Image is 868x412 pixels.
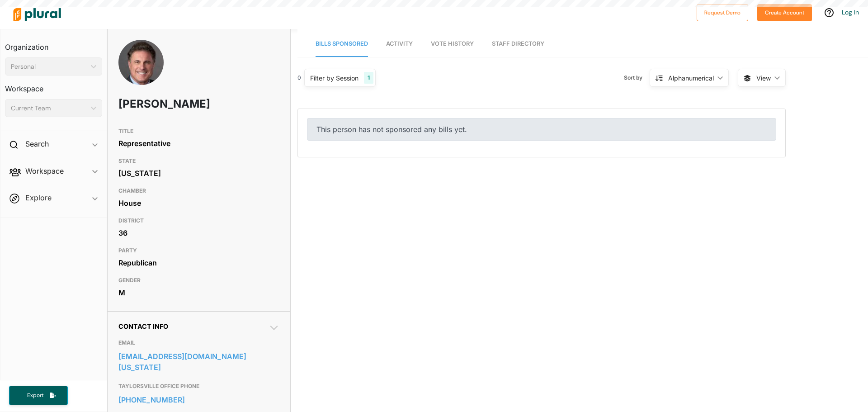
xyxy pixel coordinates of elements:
button: Create Account [757,4,812,21]
span: Bills Sponsored [316,40,368,47]
span: Contact Info [118,322,168,330]
h3: CHAMBER [118,185,279,196]
h3: Workspace [5,76,102,95]
h3: PARTY [118,245,279,256]
div: M [118,286,279,299]
div: Current Team [11,104,87,113]
a: Bills Sponsored [316,31,368,57]
div: Alphanumerical [668,73,714,83]
span: View [756,73,771,83]
div: 36 [118,226,279,240]
h3: TAYLORSVILLE OFFICE PHONE [118,381,279,392]
h2: Search [25,139,49,149]
div: Representative [118,137,279,150]
div: Republican [118,256,279,270]
span: Sort by [624,74,650,82]
h1: [PERSON_NAME] [118,90,215,118]
button: Request Demo [697,4,748,21]
a: Vote History [431,31,474,57]
a: Activity [386,31,413,57]
div: Personal [11,62,87,71]
div: 0 [297,74,301,82]
a: Log In [842,8,859,16]
span: Activity [386,40,413,47]
a: [PHONE_NUMBER] [118,393,279,407]
h3: EMAIL [118,337,279,348]
h3: GENDER [118,275,279,286]
a: Create Account [757,7,812,17]
div: [US_STATE] [118,166,279,180]
h3: TITLE [118,126,279,137]
a: [EMAIL_ADDRESS][DOMAIN_NAME][US_STATE] [118,350,279,374]
button: Export [9,386,68,405]
a: Request Demo [697,7,748,17]
h3: Organization [5,34,102,54]
h3: DISTRICT [118,215,279,226]
a: Staff Directory [492,31,544,57]
div: 1 [364,72,373,84]
h3: STATE [118,156,279,166]
span: Export [21,392,50,399]
img: Headshot of Jim Dunnigan [118,40,164,101]
span: Vote History [431,40,474,47]
div: Filter by Session [310,73,359,83]
div: House [118,196,279,210]
div: This person has not sponsored any bills yet. [307,118,776,141]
